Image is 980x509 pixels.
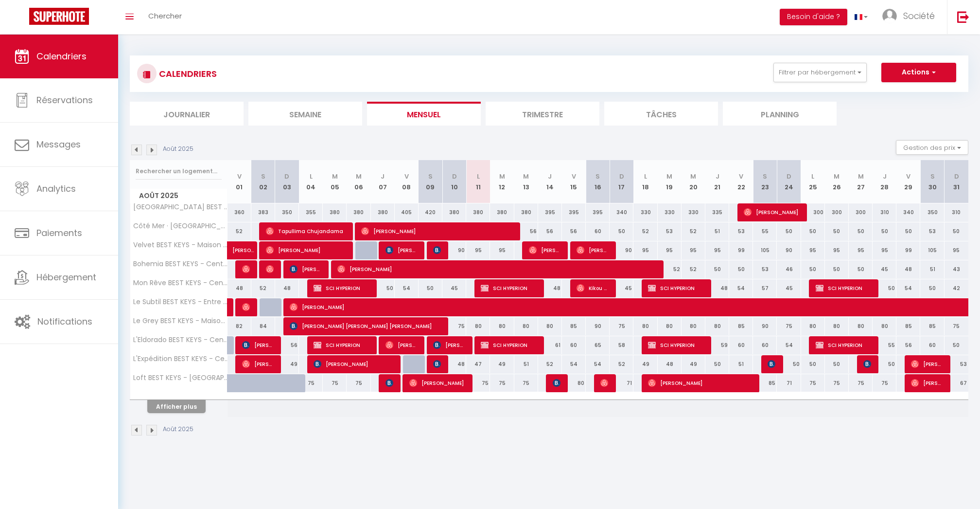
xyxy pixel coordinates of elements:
div: 54 [896,279,920,297]
span: Kikou Veillant [577,279,608,297]
div: 75 [466,374,490,392]
li: Semaine [248,102,362,126]
div: 80 [705,317,729,335]
span: SCI HYPERION [648,279,703,297]
abbr: S [261,172,265,181]
div: 50 [705,260,729,278]
div: 56 [275,336,299,354]
div: 54 [562,355,586,373]
div: 55 [753,222,777,240]
abbr: L [644,172,647,181]
div: 60 [920,336,944,354]
span: [PERSON_NAME] [863,355,871,373]
span: [PERSON_NAME] [266,241,345,259]
div: 80 [801,317,825,335]
abbr: D [619,172,624,181]
div: 310 [873,203,896,221]
div: 75 [323,374,347,392]
li: Trimestre [486,102,599,126]
div: 355 [299,203,323,221]
th: 20 [682,160,705,203]
div: 45 [442,279,466,297]
div: 50 [705,355,729,373]
div: 50 [849,260,873,278]
div: 43 [945,260,968,278]
div: 330 [633,203,657,221]
div: 99 [729,241,753,259]
div: 395 [586,203,610,221]
div: 50 [945,336,968,354]
span: [PERSON_NAME] [232,236,255,254]
div: 380 [514,203,538,221]
div: 50 [825,222,849,240]
div: 380 [323,203,347,221]
span: Le Subtil BEST KEYS - Entre Gare et [GEOGRAPHIC_DATA] [132,298,229,306]
div: 105 [920,241,944,259]
div: 50 [777,222,801,240]
span: [PERSON_NAME] [PERSON_NAME] [PERSON_NAME] [290,317,440,335]
abbr: J [883,172,887,181]
span: [PERSON_NAME] [385,374,393,392]
div: 300 [849,203,873,221]
span: Tapullima Chujandama [266,222,345,240]
abbr: L [811,172,814,181]
input: Rechercher un logement... [136,163,222,180]
div: 80 [825,317,849,335]
th: 24 [777,160,801,203]
th: 19 [658,160,682,203]
div: 95 [849,241,873,259]
span: [PERSON_NAME] [385,241,417,259]
abbr: M [356,172,362,181]
abbr: L [310,172,313,181]
div: 80 [562,374,586,392]
div: 80 [490,317,514,335]
div: 95 [682,241,705,259]
div: 52 [682,260,705,278]
div: 49 [275,355,299,373]
h3: CALENDRIERS [157,63,217,85]
div: 85 [753,374,777,392]
abbr: S [763,172,767,181]
th: 22 [729,160,753,203]
div: 54 [395,279,419,297]
span: Le Grey BEST KEYS - Maison Duplex - Centre ville [132,317,229,325]
th: 28 [873,160,896,203]
div: 95 [490,241,514,259]
div: 53 [658,222,682,240]
div: 52 [227,222,251,240]
span: [PERSON_NAME] [242,336,274,354]
button: Filtrer par hébergement [773,63,867,82]
div: 405 [395,203,419,221]
div: 80 [633,317,657,335]
abbr: V [739,172,743,181]
span: [PERSON_NAME] [337,260,655,278]
div: 42 [945,279,968,297]
div: 80 [849,317,873,335]
div: 340 [896,203,920,221]
div: 54 [586,355,610,373]
div: 59 [705,336,729,354]
th: 11 [466,160,490,203]
div: 90 [610,241,633,259]
div: 71 [610,374,633,392]
th: 05 [323,160,347,203]
div: 45 [873,260,896,278]
div: 65 [586,336,610,354]
div: 85 [896,317,920,335]
span: Côté Mer · [GEOGRAPHIC_DATA]-[GEOGRAPHIC_DATA] Wifi [132,222,229,230]
div: 330 [658,203,682,221]
div: 380 [371,203,395,221]
div: 90 [586,317,610,335]
span: [PERSON_NAME] [433,355,441,373]
span: Paiements [36,227,82,239]
span: Mon Rêve BEST KEYS - Centre Ville Sens - Netflix [132,279,229,287]
abbr: D [284,172,289,181]
abbr: M [332,172,338,181]
abbr: S [595,172,600,181]
th: 18 [633,160,657,203]
div: 300 [825,203,849,221]
div: 80 [658,317,682,335]
span: [PERSON_NAME] [577,241,608,259]
div: 80 [682,317,705,335]
div: 49 [682,355,705,373]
